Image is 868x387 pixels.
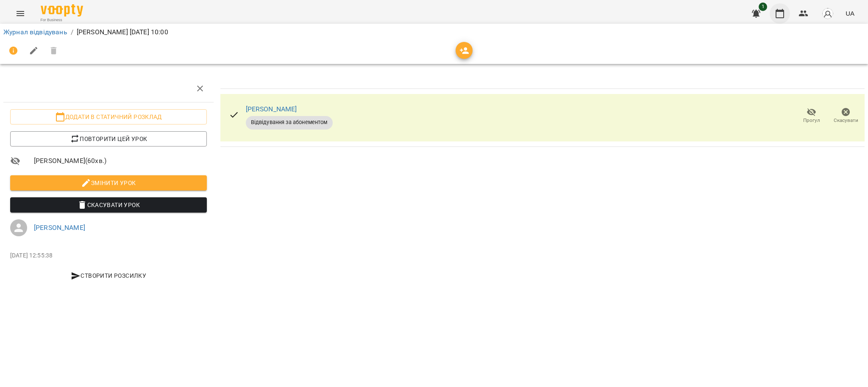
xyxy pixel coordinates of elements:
button: Прогул [794,104,829,128]
button: Створити розсилку [10,268,207,283]
span: Скасувати Урок [17,200,200,210]
span: Змінити урок [17,178,200,188]
button: Додати в статичний розклад [10,109,207,124]
span: For Business [41,17,83,23]
button: Повторити цей урок [10,131,207,147]
a: [PERSON_NAME] [246,105,297,113]
span: Створити розсилку [14,271,203,281]
span: Прогул [803,117,820,124]
button: Скасувати [829,104,863,128]
img: Voopty Logo [41,4,83,17]
span: Відвідування за абонементом [246,119,333,126]
button: Menu [10,3,31,24]
span: Скасувати [834,117,858,124]
span: Повторити цей урок [17,134,200,144]
button: UA [842,6,858,21]
p: [DATE] 12:55:38 [10,252,207,260]
span: 1 [759,3,767,11]
span: [PERSON_NAME] ( 60 хв. ) [34,156,207,166]
li: / [71,27,73,37]
button: Скасувати Урок [10,197,207,213]
button: Змінити урок [10,175,207,191]
a: [PERSON_NAME] [34,224,85,232]
p: [PERSON_NAME] [DATE] 10:00 [77,27,168,37]
a: Журнал відвідувань [3,28,67,36]
span: Додати в статичний розклад [17,112,200,122]
nav: breadcrumb [3,27,865,37]
img: avatar_s.png [822,8,834,19]
span: UA [846,9,854,18]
